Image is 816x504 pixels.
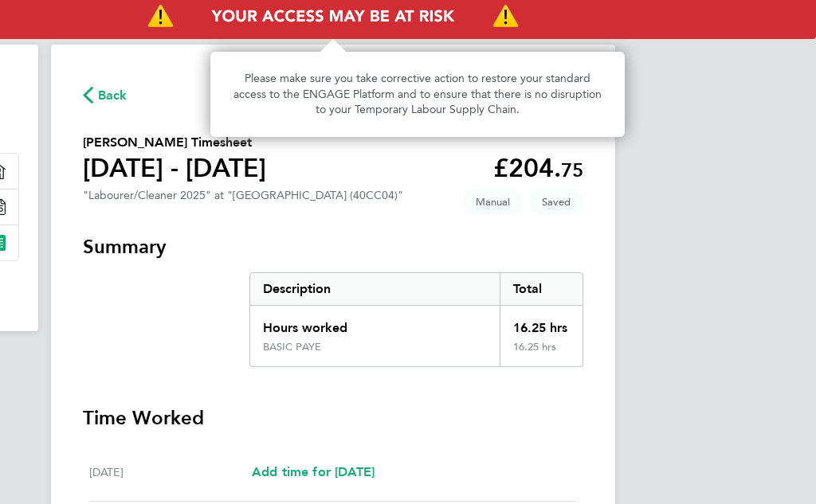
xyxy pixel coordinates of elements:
div: 16.25 hrs [500,306,583,341]
span: This timesheet was manually created. [463,189,523,215]
span: This timesheet is Saved. [529,189,583,215]
span: Back [98,86,127,105]
div: [DATE] [89,463,252,482]
div: Access At Risk [210,52,625,137]
div: BASIC PAYE [263,341,321,354]
p: Please make sure you take corrective action to restore your standard access to the ENGAGE Platfor... [229,71,606,118]
app-decimal: £204. [493,153,583,183]
div: Description [250,273,500,305]
h1: [DATE] - [DATE] [83,152,266,184]
span: Add time for [DATE] [252,464,375,479]
h3: Summary [83,234,583,260]
h2: [PERSON_NAME] Timesheet [83,133,266,152]
h3: Time Worked [83,405,583,431]
div: 16.25 hrs [500,341,583,366]
div: Total [500,273,583,305]
div: Summary [249,272,583,367]
div: Hours worked [250,306,500,341]
span: 75 [561,158,583,182]
div: "Labourer/Cleaner 2025" at "[GEOGRAPHIC_DATA] (40CC04)" [83,189,403,202]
